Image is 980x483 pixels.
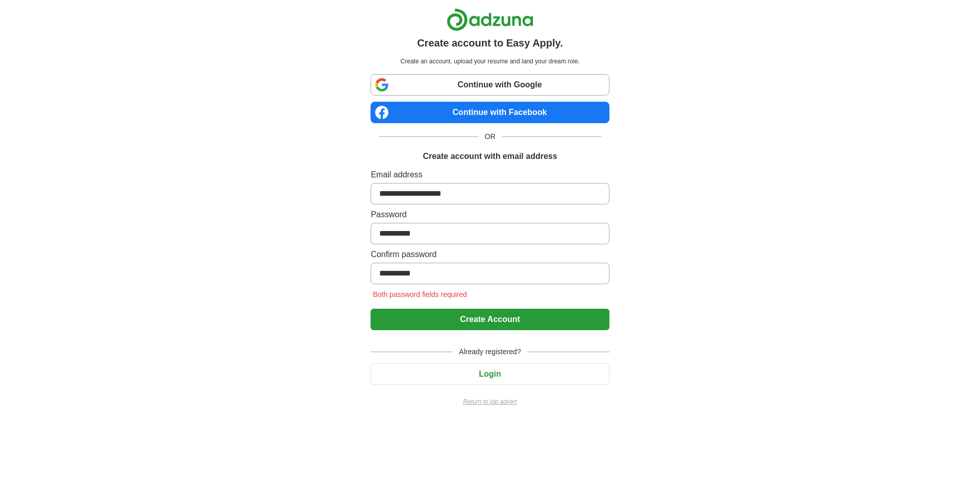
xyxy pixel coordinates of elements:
label: Email address [371,169,609,181]
h1: Create account with email address [423,150,557,163]
h1: Create account to Easy Apply. [417,35,563,51]
label: Password [371,209,609,221]
button: Create Account [371,309,609,330]
span: Both password fields required [371,290,469,298]
label: Confirm password [371,248,609,261]
button: Login [371,363,609,385]
span: Already registered? [453,347,527,357]
a: Continue with Facebook [371,102,609,123]
img: Adzuna logo [447,8,533,31]
a: Login [371,370,609,378]
p: Create an account, upload your resume and land your dream role. [373,57,607,66]
span: OR [479,131,502,142]
a: Continue with Google [371,74,609,96]
a: Return to job advert [371,397,609,406]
